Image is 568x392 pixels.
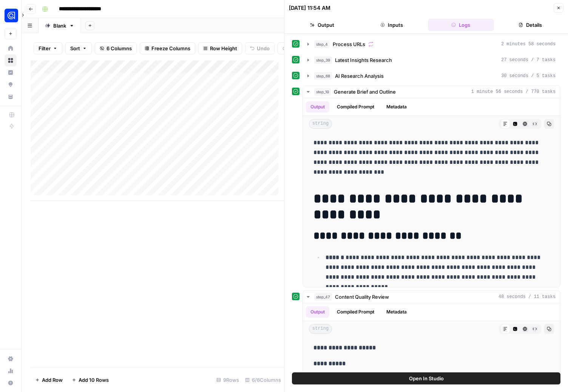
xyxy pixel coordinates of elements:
[5,79,17,91] a: Opportunities
[309,324,332,334] span: string
[34,42,62,54] button: Filter
[333,40,365,48] span: Process URLs
[382,101,411,113] button: Metadata
[314,293,332,301] span: step_47
[303,291,560,303] button: 48 seconds / 11 tasks
[242,374,284,386] div: 6/6 Columns
[42,376,63,384] span: Add Row
[106,45,132,52] span: 6 Columns
[334,88,396,96] span: Generate Brief and Outline
[5,54,17,66] a: Browse
[213,374,242,386] div: 9 Rows
[5,6,17,25] button: Workspace: Engine
[306,101,329,113] button: Output
[303,98,560,287] div: 1 minute 56 seconds / 770 tasks
[303,70,560,82] button: 30 seconds / 5 tasks
[95,42,137,54] button: 6 Columns
[5,365,17,377] a: Usage
[79,376,109,384] span: Add 10 Rows
[335,72,384,80] span: AI Research Analysis
[332,101,379,113] button: Compiled Prompt
[198,42,242,54] button: Row Height
[358,19,425,31] button: Inputs
[5,9,18,22] img: Engine Logo
[471,88,556,95] span: 1 minute 56 seconds / 770 tasks
[382,306,411,318] button: Metadata
[289,19,355,31] button: Output
[314,72,332,80] span: step_68
[309,119,332,129] span: string
[5,91,17,103] a: Your Data
[257,45,270,52] span: Undo
[335,56,392,64] span: Latest Insights Research
[31,374,67,386] button: Add Row
[303,38,560,50] button: 2 minutes 58 seconds
[53,22,66,29] div: Blank
[314,40,330,48] span: step_4
[5,353,17,365] a: Settings
[497,19,563,31] button: Details
[303,86,560,98] button: 1 minute 56 seconds / 770 tasks
[335,293,389,301] span: Content Quality Review
[332,306,379,318] button: Compiled Prompt
[5,42,17,54] a: Home
[306,306,329,318] button: Output
[39,18,81,33] a: Blank
[303,54,560,66] button: 27 seconds / 7 tasks
[65,42,92,54] button: Sort
[501,57,556,63] span: 27 seconds / 7 tasks
[5,377,17,389] button: Help + Support
[314,88,331,96] span: step_10
[210,45,237,52] span: Row Height
[501,41,556,48] span: 2 minutes 58 seconds
[501,73,556,79] span: 30 seconds / 5 tasks
[39,45,51,52] span: Filter
[499,293,556,300] span: 48 seconds / 11 tasks
[67,374,113,386] button: Add 10 Rows
[428,19,494,31] button: Logs
[289,4,330,12] div: [DATE] 11:54 AM
[70,45,80,52] span: Sort
[5,66,17,79] a: Insights
[292,372,560,384] button: Open In Studio
[151,45,190,52] span: Freeze Columns
[409,375,444,382] span: Open In Studio
[314,56,332,64] span: step_39
[140,42,195,54] button: Freeze Columns
[245,42,275,54] button: Undo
